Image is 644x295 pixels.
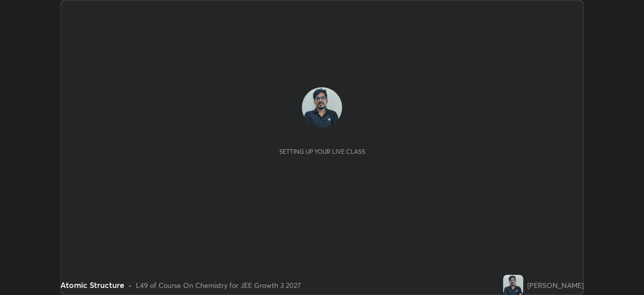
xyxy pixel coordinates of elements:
div: Setting up your live class [279,148,365,155]
img: c438d33b5f8f45deb8631a47d5d110ef.jpg [302,87,342,128]
div: [PERSON_NAME] [527,280,584,290]
div: L49 of Course On Chemistry for JEE Growth 3 2027 [136,280,301,290]
div: Atomic Structure [60,279,124,291]
img: c438d33b5f8f45deb8631a47d5d110ef.jpg [503,275,523,295]
div: • [128,280,132,290]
